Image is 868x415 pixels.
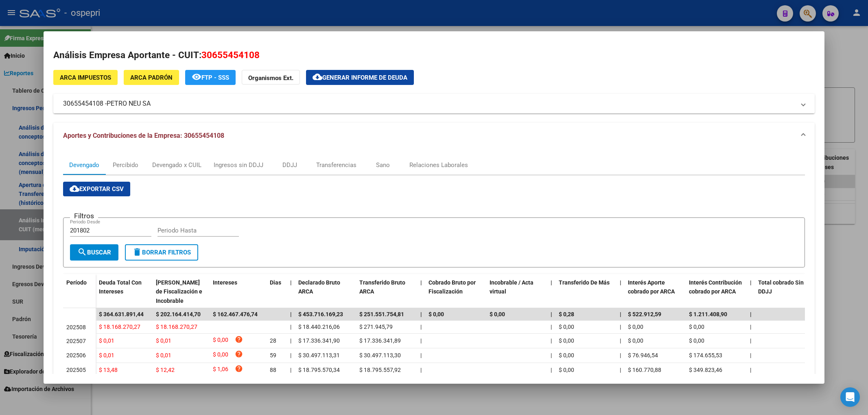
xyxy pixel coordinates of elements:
[559,367,574,373] span: $ 0,00
[290,311,292,317] span: |
[316,161,356,169] div: Transferencias
[66,324,86,330] span: 202508
[130,74,173,81] span: ARCA Padrón
[53,48,815,62] h2: Análisis Empresa Aportante - CUIT:
[213,311,258,317] span: $ 162.467.476,74
[750,311,752,317] span: |
[628,352,658,359] span: $ 76.946,54
[213,279,237,286] span: Intereses
[99,311,144,317] span: $ 364.631.891,44
[214,161,263,169] div: Ingresos sin DDJJ
[747,274,755,310] datatable-header-cell: |
[63,132,224,139] span: Aportes y Contribuciones de la Empresa: 30655454108
[132,247,142,257] mat-icon: delete
[551,337,552,344] span: |
[99,324,140,330] span: $ 18.168.270,27
[248,74,293,82] strong: Organismos Ext.
[70,244,118,261] button: Buscar
[620,311,621,317] span: |
[66,279,87,286] span: Período
[313,72,322,82] mat-icon: cloud_download
[210,274,267,310] datatable-header-cell: Intereses
[755,274,816,310] datatable-header-cell: Total cobrado Sin DDJJ
[420,311,422,317] span: |
[359,279,405,295] span: Transferido Bruto ARCA
[429,311,444,317] span: $ 0,00
[551,324,552,330] span: |
[628,324,643,330] span: $ 0,00
[156,279,202,304] span: [PERSON_NAME] de Fiscalización e Incobrable
[66,338,86,344] span: 202507
[156,324,197,330] span: $ 18.168.270,27
[551,311,552,317] span: |
[420,352,422,359] span: |
[290,337,291,344] span: |
[124,70,179,85] button: ARCA Padrón
[235,335,243,343] i: help
[555,274,617,310] datatable-header-cell: Transferido De Más
[99,337,114,344] span: $ 0,01
[99,367,118,373] span: $ 13,48
[758,279,804,295] span: Total cobrado Sin DDJJ
[70,211,98,220] h3: Filtros
[409,161,468,169] div: Relaciones Laborales
[551,279,552,286] span: |
[156,367,175,373] span: $ 12,42
[686,274,747,310] datatable-header-cell: Interés Contribución cobrado por ARCA
[359,367,401,373] span: $ 18.795.557,92
[113,161,138,169] div: Percibido
[551,367,552,373] span: |
[559,311,574,317] span: $ 0,28
[689,337,704,344] span: $ 0,00
[425,274,486,310] datatable-header-cell: Cobrado Bruto por Fiscalización
[152,161,201,169] div: Devengado x CUIL
[417,274,425,310] datatable-header-cell: |
[153,274,210,310] datatable-header-cell: Deuda Bruta Neto de Fiscalización e Incobrable
[359,324,393,330] span: $ 271.945,79
[60,74,111,81] span: ARCA Impuestos
[359,337,401,344] span: $ 17.336.341,89
[63,274,96,308] datatable-header-cell: Período
[620,367,621,373] span: |
[287,274,295,310] datatable-header-cell: |
[429,279,476,295] span: Cobrado Bruto por Fiscalización
[559,337,574,344] span: $ 0,00
[132,249,191,256] span: Borrar Filtros
[242,70,300,85] button: Organismos Ext.
[551,352,552,359] span: |
[185,70,236,85] button: FTP - SSS
[359,352,401,359] span: $ 30.497.113,30
[63,182,130,196] button: Exportar CSV
[547,274,555,310] datatable-header-cell: |
[298,279,340,295] span: Declarado Bruto ARCA
[625,274,686,310] datatable-header-cell: Interés Aporte cobrado por ARCA
[53,123,815,149] mat-expansion-panel-header: Aportes y Contribuciones de la Empresa: 30655454108
[270,279,281,286] span: Dias
[376,161,390,169] div: Sano
[53,94,815,113] mat-expansion-panel-header: 30655454108 -PETRO NEU SA
[559,352,574,359] span: $ 0,00
[70,184,79,193] mat-icon: cloud_download
[490,279,533,295] span: Incobrable / Acta virtual
[750,352,751,359] span: |
[70,185,124,193] span: Exportar CSV
[107,99,151,109] span: PETRO NEU SA
[290,352,291,359] span: |
[201,50,260,60] span: 30655454108
[66,352,86,359] span: 202506
[689,311,727,317] span: $ 1.211.408,90
[66,367,86,373] span: 202505
[620,337,621,344] span: |
[63,99,796,109] mat-panel-title: 30655454108 -
[235,350,243,358] i: help
[270,352,276,359] span: 59
[322,74,407,81] span: Generar informe de deuda
[290,367,291,373] span: |
[689,352,722,359] span: $ 174.655,53
[689,279,742,295] span: Interés Contribución cobrado por ARCA
[96,274,153,310] datatable-header-cell: Deuda Total Con Intereses
[298,337,340,344] span: $ 17.336.341,90
[99,279,142,295] span: Deuda Total Con Intereses
[628,311,661,317] span: $ 522.912,59
[620,279,621,286] span: |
